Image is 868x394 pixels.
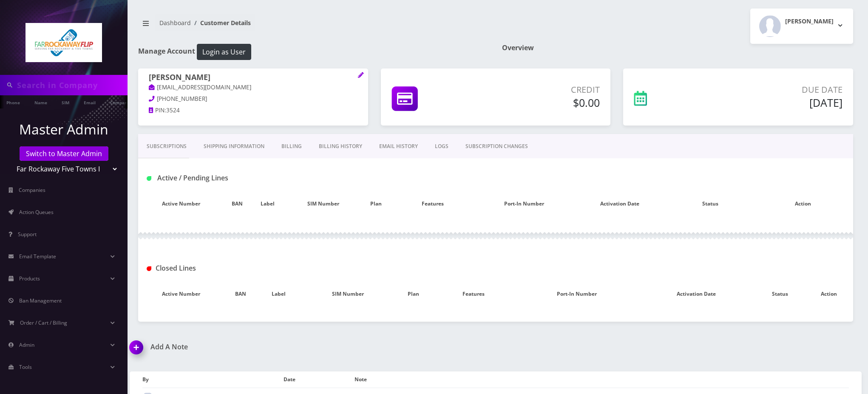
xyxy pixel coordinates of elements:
img: Far Rockaway Five Towns Flip [26,23,102,62]
th: Plan [396,282,431,306]
h1: [PERSON_NAME] [149,73,357,83]
span: Support [18,231,37,238]
th: Port-In Number [516,282,637,306]
a: Add A Note [130,343,489,351]
span: Order / Cart / Billing [20,319,67,326]
th: Action [753,191,853,216]
th: Status [755,282,804,306]
th: Label [257,282,300,306]
span: Admin [19,341,34,348]
th: Active Number [138,191,224,216]
a: SUBSCRIPTION CHANGES [457,134,536,159]
span: Email Template [19,253,56,260]
a: LOGS [426,134,457,159]
input: Search in Company [17,77,125,93]
a: Shipping Information [195,134,273,159]
a: Billing History [310,134,371,159]
p: Credit [484,83,600,96]
span: Companies [19,186,45,194]
th: Note [355,371,849,388]
a: Switch to Master Admin [20,146,108,161]
p: Due Date [708,83,842,96]
a: Dashboard [159,19,191,27]
th: SIM Number [285,191,362,216]
th: Date [284,371,354,388]
a: Subscriptions [138,134,195,159]
h1: Active / Pending Lines [147,174,371,182]
a: Name [30,95,51,108]
th: Features [431,282,516,306]
th: Status [667,191,753,216]
a: Phone [2,95,24,108]
th: Activation Date [637,282,755,306]
th: SIM Number [300,282,396,306]
a: Email [79,95,100,108]
th: By [142,371,284,388]
h1: Manage Account [138,44,489,60]
li: Customer Details [191,18,251,27]
th: BAN [224,282,258,306]
a: PIN: [149,106,166,115]
th: Label [251,191,285,216]
a: [EMAIL_ADDRESS][DOMAIN_NAME] [149,83,251,92]
h2: [PERSON_NAME] [785,18,834,25]
h1: Closed Lines [147,264,371,272]
th: Features [390,191,476,216]
h1: Overview [502,44,853,52]
span: Action Queues [19,208,54,216]
th: BAN [224,191,251,216]
th: Activation Date [573,191,667,216]
a: Billing [273,134,310,159]
img: Closed Lines [147,266,151,271]
th: Plan [362,191,390,216]
nav: breadcrumb [138,14,489,38]
h5: [DATE] [708,96,842,109]
span: Products [19,275,40,282]
button: Login as User [197,44,251,60]
th: Port-In Number [476,191,573,216]
span: Ban Management [19,297,62,304]
a: SIM [57,95,74,108]
span: 3524 [166,106,180,114]
span: [PHONE_NUMBER] [157,95,207,103]
button: [PERSON_NAME] [750,9,853,44]
th: Action [804,282,853,306]
a: Login as User [195,46,251,56]
a: Company [106,95,134,108]
img: Active / Pending Lines [147,176,151,181]
th: Active Number [138,282,224,306]
span: Tools [19,363,32,371]
a: EMAIL HISTORY [371,134,426,159]
h5: $0.00 [484,96,600,109]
